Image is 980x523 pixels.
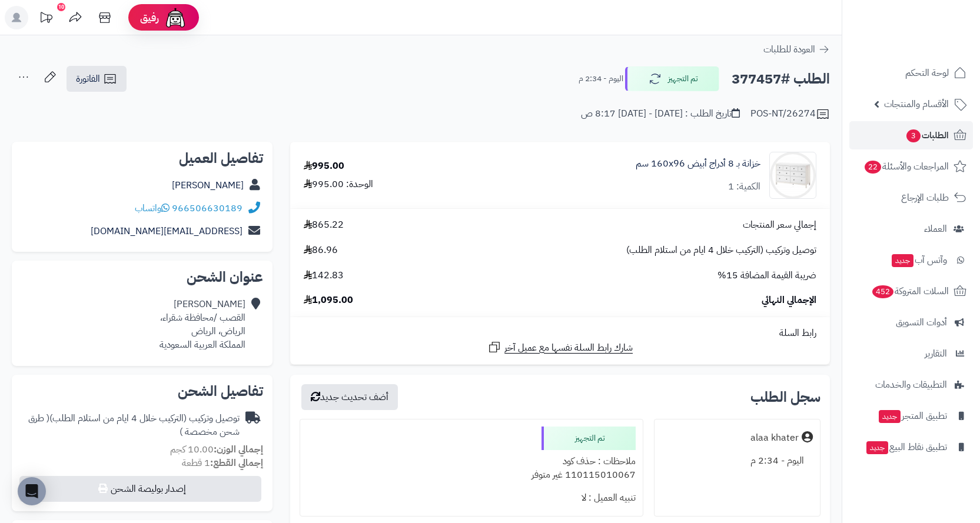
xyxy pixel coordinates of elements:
span: شارك رابط السلة نفسها مع عميل آخر [504,341,633,355]
span: الفاتورة [76,72,100,86]
span: لوحة التحكم [905,65,949,81]
span: التقارير [925,345,947,362]
a: وآتس آبجديد [849,246,973,274]
div: ملاحظات : حذف كود 110115010067 غير متوفر [307,450,636,487]
strong: إجمالي القطع: [210,456,263,470]
button: أضف تحديث جديد [301,384,398,410]
span: جديد [879,410,901,423]
div: POS-NT/26274 [750,107,830,121]
small: اليوم - 2:34 م [579,73,623,85]
span: 22 [865,161,881,174]
div: 10 [57,3,65,11]
span: جديد [866,441,888,454]
strong: إجمالي الوزن: [214,442,263,457]
small: 1 قطعة [182,456,263,470]
button: إصدار بوليصة الشحن [19,476,261,502]
h3: سجل الطلب [750,390,820,404]
a: العملاء [849,215,973,243]
h2: الطلب #377457 [732,67,830,91]
div: الكمية: 1 [728,180,760,194]
span: توصيل وتركيب (التركيب خلال 4 ايام من استلام الطلب) [626,244,816,257]
a: الفاتورة [67,66,127,92]
span: 142.83 [304,269,344,282]
div: تنبيه العميل : لا [307,487,636,509]
a: أدوات التسويق [849,308,973,337]
a: [PERSON_NAME] [172,178,244,192]
span: 452 [872,285,893,298]
div: 995.00 [304,159,344,173]
span: الطلبات [905,127,949,144]
a: العودة للطلبات [763,42,830,56]
span: تطبيق المتجر [878,408,947,424]
span: 86.96 [304,244,338,257]
span: السلات المتروكة [871,283,949,299]
button: تم التجهيز [625,66,719,91]
div: تم التجهيز [542,427,636,450]
span: العملاء [924,221,947,237]
a: [EMAIL_ADDRESS][DOMAIN_NAME] [91,224,242,238]
span: التطبيقات والخدمات [875,377,947,393]
div: [PERSON_NAME] القصب /محافظة شقراء، الرياض، الرياض المملكة العربية السعودية [160,298,245,351]
a: المراجعات والأسئلة22 [849,152,973,181]
a: تطبيق نقاط البيعجديد [849,433,973,461]
span: وآتس آب [891,252,947,268]
a: واتساب [135,201,170,215]
img: 1731233659-1-90x90.jpg [770,152,816,199]
span: ضريبة القيمة المضافة 15% [717,269,816,282]
div: alaa khater [750,431,799,445]
div: تاريخ الطلب : [DATE] - [DATE] 8:17 ص [581,107,740,121]
a: تطبيق المتجرجديد [849,402,973,430]
span: أدوات التسويق [896,314,947,331]
a: طلبات الإرجاع [849,184,973,212]
h2: تفاصيل الشحن [21,384,263,398]
span: 1,095.00 [304,294,353,307]
h2: عنوان الشحن [21,270,263,284]
small: 10.00 كجم [170,442,263,457]
span: طلبات الإرجاع [901,189,949,206]
h2: تفاصيل العميل [21,151,263,165]
span: جديد [892,254,913,267]
span: الأقسام والمنتجات [884,96,949,112]
span: الإجمالي النهائي [762,294,816,307]
img: logo-2.png [900,33,969,58]
span: 3 [906,129,921,142]
a: 966506630189 [172,201,242,215]
a: خزانة بـ 8 أدراج أبيض ‎160x96 سم‏ [636,157,760,171]
span: ( طرق شحن مخصصة ) [28,411,240,439]
a: شارك رابط السلة نفسها مع عميل آخر [487,340,633,355]
span: رفيق [140,11,159,25]
span: تطبيق نقاط البيع [865,439,947,455]
div: اليوم - 2:34 م [662,449,813,472]
a: التقارير [849,339,973,368]
div: توصيل وتركيب (التركيب خلال 4 ايام من استلام الطلب) [21,412,240,439]
div: Open Intercom Messenger [18,477,46,505]
span: المراجعات والأسئلة [863,158,949,175]
a: الطلبات3 [849,121,973,149]
a: التطبيقات والخدمات [849,371,973,399]
span: 865.22 [304,218,344,232]
img: ai-face.png [164,6,187,29]
a: السلات المتروكة452 [849,277,973,305]
a: لوحة التحكم [849,59,973,87]
a: تحديثات المنصة [31,6,61,32]
div: رابط السلة [295,327,825,340]
div: الوحدة: 995.00 [304,178,373,191]
span: إجمالي سعر المنتجات [743,218,816,232]
span: العودة للطلبات [763,42,815,56]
